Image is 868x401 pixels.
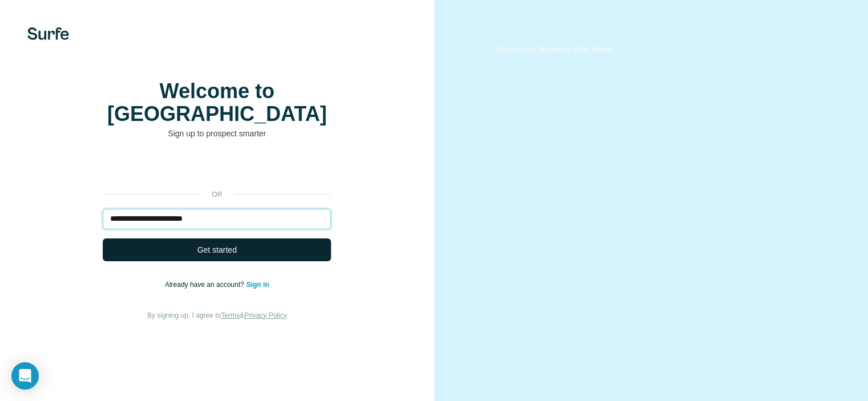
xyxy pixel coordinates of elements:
[11,362,39,390] div: Open Intercom Messenger
[103,80,331,125] h1: Welcome to [GEOGRAPHIC_DATA]
[165,281,247,289] span: Already have an account?
[97,156,337,181] iframe: Sign in with Google Button
[199,189,235,200] p: or
[221,311,240,319] a: Terms
[197,244,237,256] span: Get started
[103,238,331,261] button: Get started
[147,311,287,319] span: By signing up, I agree to &
[247,281,269,289] a: Sign in
[27,27,69,40] img: Surfe's logo
[244,311,287,319] a: Privacy Policy
[103,128,331,139] p: Sign up to prospect smarter
[471,38,631,62] div: Paused by McAfee® Web Boost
